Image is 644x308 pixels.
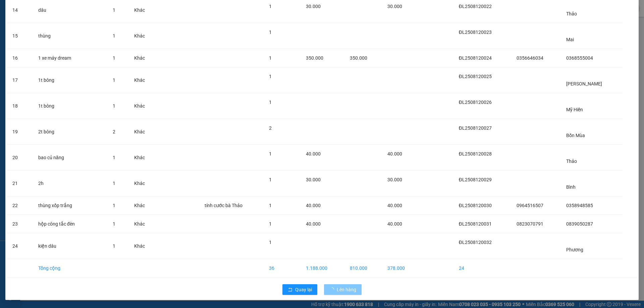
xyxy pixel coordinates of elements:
[517,55,543,61] span: 0356646034
[33,23,107,49] td: thùng
[306,4,321,9] span: 30.000
[566,11,577,16] span: Thảo
[33,93,107,119] td: 1t bông
[337,286,356,293] span: Lên hàng
[459,240,492,245] span: ĐL2508120032
[113,55,115,61] span: 1
[7,233,33,259] td: 24
[5,46,75,54] div: 350.000
[566,55,593,61] span: 0368555004
[113,129,115,134] span: 2
[387,177,402,182] span: 30.000
[517,203,543,208] span: 0964516507
[129,215,157,233] td: Khác
[33,49,107,67] td: 1 xe máy dream
[78,6,132,21] div: [PERSON_NAME]
[33,119,107,145] td: 2t bông
[566,184,576,190] span: Bình
[6,6,16,13] span: Gửi:
[295,286,312,293] span: Quay lại
[387,221,402,227] span: 40.000
[566,247,583,252] span: Phương
[306,151,321,157] span: 40.000
[7,196,33,215] td: 22
[7,49,33,67] td: 16
[459,55,492,61] span: ĐL2508120024
[113,221,115,227] span: 1
[113,181,115,186] span: 1
[269,29,272,35] span: 1
[33,145,107,171] td: bao củ năng
[129,233,157,259] td: Khác
[269,55,272,61] span: 1
[329,287,337,292] span: loading
[78,6,95,13] span: Nhận:
[6,6,74,21] div: [GEOGRAPHIC_DATA]
[459,100,492,105] span: ĐL2508120026
[459,4,492,9] span: ĐL2508120022
[33,233,107,259] td: kiện dâu
[33,215,107,233] td: hộp công tắc đèn
[566,221,593,227] span: 0839050287
[566,37,574,42] span: Mai
[269,74,272,79] span: 1
[113,155,115,160] span: 1
[517,221,543,227] span: 0823070791
[5,47,37,54] span: CƯỚC RỒI :
[113,203,115,208] span: 1
[269,4,272,9] span: 1
[113,33,115,39] span: 1
[387,4,402,9] span: 30.000
[306,55,323,61] span: 350.000
[269,177,272,182] span: 1
[387,151,402,157] span: 40.000
[7,93,33,119] td: 18
[566,203,593,208] span: 0358948585
[459,74,492,79] span: ĐL2508120025
[33,67,107,93] td: 1t bông
[129,49,157,67] td: Khác
[453,259,511,278] td: 24
[33,259,107,278] td: Tổng cộng
[269,151,272,157] span: 1
[282,284,317,295] button: rollbackQuay lại
[205,203,243,208] span: tính cước bà Thảo
[113,243,115,249] span: 1
[344,259,382,278] td: 810.000
[324,284,362,295] button: Lên hàng
[33,171,107,196] td: 2h
[7,215,33,233] td: 23
[113,77,115,83] span: 1
[459,221,492,227] span: ĐL2508120031
[129,145,157,171] td: Khác
[306,203,321,208] span: 40.000
[306,221,321,227] span: 40.000
[566,107,583,112] span: Mỹ Hiền
[459,177,492,182] span: ĐL2508120029
[269,221,272,227] span: 1
[566,159,577,164] span: Thảo
[7,145,33,171] td: 20
[78,34,88,41] span: DĐ:
[6,21,74,30] div: 0356646034
[288,287,292,293] span: rollback
[350,55,367,61] span: 350.000
[459,203,492,208] span: ĐL2508120030
[33,196,107,215] td: thùng xốp trắng
[459,29,492,35] span: ĐL2508120023
[7,171,33,196] td: 21
[129,23,157,49] td: Khác
[387,203,402,208] span: 40.000
[269,203,272,208] span: 1
[7,23,33,49] td: 15
[566,81,602,86] span: [PERSON_NAME]
[88,30,121,42] span: 19 HTK
[306,177,321,182] span: 30.000
[269,100,272,105] span: 1
[459,125,492,131] span: ĐL2508120027
[129,119,157,145] td: Khác
[129,67,157,93] td: Khác
[269,240,272,245] span: 1
[129,196,157,215] td: Khác
[264,259,301,278] td: 36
